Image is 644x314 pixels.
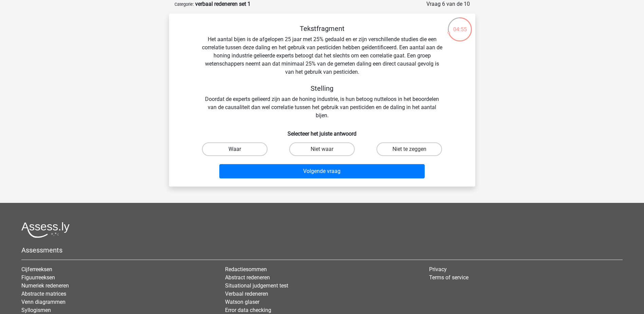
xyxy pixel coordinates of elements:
[21,307,51,313] a: Syllogismen
[202,84,443,92] h5: Stelling
[195,1,251,7] strong: verbaal redeneren set 1
[225,307,271,313] a: Error data checking
[21,282,69,289] a: Numeriek redeneren
[376,142,442,156] label: Niet te zeggen
[21,291,66,297] a: Abstracte matrices
[174,2,194,7] small: Categorie:
[21,222,70,238] img: Assessly logo
[21,266,52,273] a: Cijferreeksen
[180,125,464,137] h6: Selecteer het juiste antwoord
[447,17,473,34] div: 04:55
[225,274,270,281] a: Abstract redeneren
[225,266,267,273] a: Redactiesommen
[429,274,468,281] a: Terms of service
[219,164,425,178] button: Volgende vraag
[21,299,66,305] a: Venn diagrammen
[225,282,288,289] a: Situational judgement test
[225,299,259,305] a: Watson glaser
[21,246,623,254] h5: Assessments
[21,274,55,281] a: Figuurreeksen
[202,24,443,33] h5: Tekstfragment
[225,291,268,297] a: Verbaal redeneren
[180,24,464,120] div: Het aantal bijen is de afgelopen 25 jaar met 25% gedaald en er zijn verschillende studies die een...
[202,142,268,156] label: Waar
[289,142,355,156] label: Niet waar
[429,266,447,273] a: Privacy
